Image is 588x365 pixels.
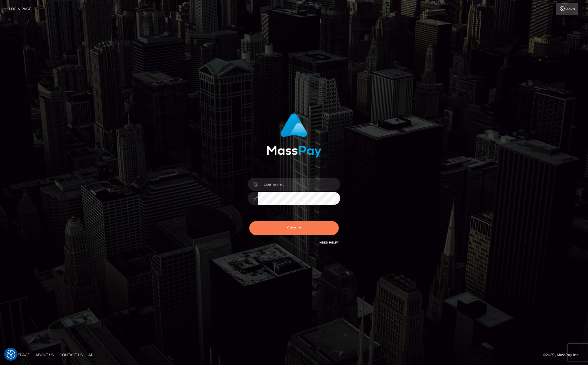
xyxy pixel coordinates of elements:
a: Contact Us [57,350,85,359]
a: Login Page [9,3,31,15]
button: Sign in [249,221,339,235]
a: Need Help? [319,241,339,244]
a: API [86,350,97,359]
button: Consent Preferences [7,350,15,359]
a: About Us [33,350,56,359]
img: Revisit consent button [7,350,15,359]
input: Username... [258,178,340,191]
a: Homepage [6,350,32,359]
a: Login [556,3,578,15]
img: MassPay Login [267,113,321,158]
div: © 2025 , MassPay Inc. [543,352,584,358]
